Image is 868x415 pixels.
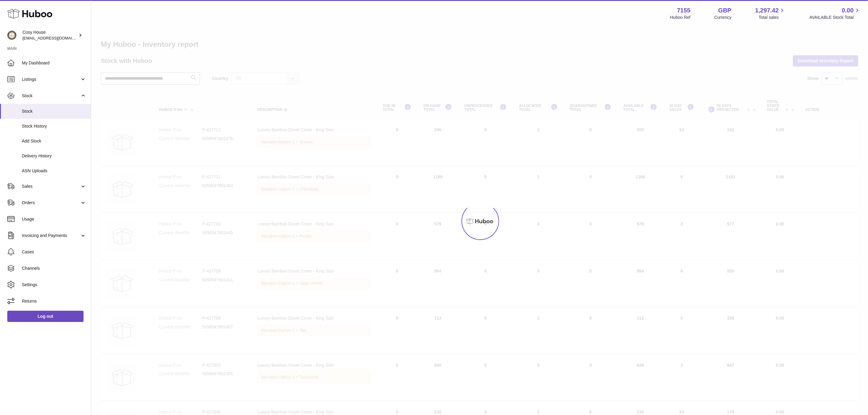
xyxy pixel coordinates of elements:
[22,60,86,66] span: My Dashboard
[22,183,80,189] span: Sales
[22,216,86,222] span: Usage
[22,123,86,129] span: Stock History
[22,249,86,255] span: Cases
[22,282,86,288] span: Settings
[755,6,779,15] span: 1,297.42
[714,15,732,20] div: Currency
[22,29,77,41] div: Cosy House
[22,298,86,304] span: Returns
[842,6,854,15] span: 0.00
[718,6,731,15] strong: GBP
[22,138,86,144] span: Add Stock
[759,15,786,20] span: Total sales
[22,77,80,82] span: Listings
[755,6,786,20] a: 1,297.42 Total sales
[22,108,86,114] span: Stock
[22,93,80,99] span: Stock
[670,15,691,20] div: Huboo Ref
[7,31,16,40] img: info@wholesomegoods.com
[22,266,86,271] span: Channels
[809,6,861,20] a: 0.00 AVAILABLE Stock Total
[22,233,80,238] span: Invoicing and Payments
[7,311,84,322] a: Log out
[22,36,89,40] span: [EMAIL_ADDRESS][DOMAIN_NAME]
[22,200,80,206] span: Orders
[22,153,86,159] span: Delivery History
[809,15,861,20] span: AVAILABLE Stock Total
[22,168,86,174] span: ASN Uploads
[677,6,691,15] strong: 7155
